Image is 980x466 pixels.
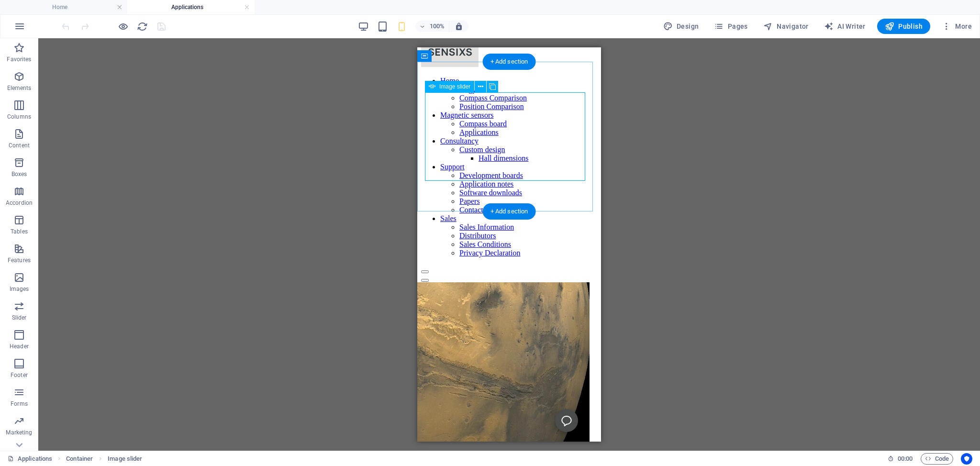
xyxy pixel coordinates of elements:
[11,228,28,235] p: Tables
[8,453,52,465] a: Click to cancel selection. Double-click to open Pages
[921,453,953,465] button: Code
[23,317,34,327] button: 1
[938,19,976,34] button: More
[415,21,449,32] button: 100%
[888,453,913,465] h6: Session time
[108,453,142,465] span: Click to select. Double-click to edit
[659,19,703,34] div: Design (Ctrl+Alt+Y)
[7,55,31,63] p: Favorites
[12,314,27,322] p: Slider
[961,453,972,465] button: Usercentrics
[137,21,148,32] i: Reload page
[23,327,34,337] button: 2
[942,22,972,31] span: More
[23,357,34,367] button: 5
[898,453,913,465] span: 00 00
[714,22,747,31] span: Pages
[455,22,463,31] i: On resize automatically adjust zoom level to fit chosen device.
[10,285,29,293] p: Images
[659,19,703,34] button: Design
[66,453,93,465] span: Click to select. Double-click to edit
[23,347,34,357] button: 4
[7,84,32,92] p: Elements
[66,453,142,465] nav: breadcrumb
[6,429,32,436] p: Marketing
[904,455,906,462] span: :
[8,256,31,264] p: Features
[430,21,445,32] h6: 100%
[11,400,28,408] p: Forms
[483,54,536,70] div: + Add section
[439,84,470,89] span: Image slider
[483,203,536,220] div: + Add section
[10,343,29,350] p: Header
[127,2,255,12] h4: Applications
[663,22,699,31] span: Design
[877,19,930,34] button: Publish
[136,21,148,32] button: reload
[138,362,161,385] button: Open chatbot window
[925,453,949,465] span: Code
[885,22,923,31] span: Publish
[6,199,33,207] p: Accordion
[763,22,809,31] span: Navigator
[9,142,30,149] p: Content
[824,22,866,31] span: AI Writer
[759,19,813,34] button: Navigator
[11,371,28,379] p: Footer
[11,170,27,178] p: Boxes
[7,113,31,121] p: Columns
[117,21,129,32] button: Click here to leave preview mode and continue editing
[23,337,34,347] button: 3
[820,19,869,34] button: AI Writer
[710,19,751,34] button: Pages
